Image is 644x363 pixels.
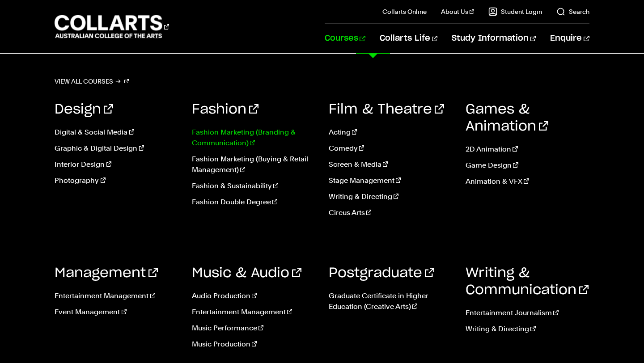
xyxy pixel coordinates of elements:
[466,324,589,334] a: Writing & Directing
[380,24,437,53] a: Collarts Life
[55,291,178,301] a: Entertainment Management
[329,266,434,280] a: Postgraduate
[382,7,427,16] a: Collarts Online
[192,339,315,350] a: Music Production
[329,207,452,218] a: Circus Arts
[192,181,315,191] a: Fashion & Sustainability
[329,143,452,154] a: Comedy
[55,266,158,280] a: Management
[325,24,365,53] a: Courses
[452,24,536,53] a: Study Information
[55,307,178,317] a: Event Management
[192,291,315,301] a: Audio Production
[55,14,169,39] div: Go to homepage
[55,75,129,88] a: View all courses
[192,103,258,116] a: Fashion
[466,103,548,133] a: Games & Animation
[55,103,113,116] a: Design
[192,323,315,333] a: Music Performance
[329,127,452,138] a: Acting
[55,175,178,186] a: Photography
[466,160,589,171] a: Game Design
[329,291,452,312] a: Graduate Certificate in Higher Education (Creative Arts)
[556,7,589,16] a: Search
[466,144,589,155] a: 2D Animation
[192,127,315,148] a: Fashion Marketing (Branding & Communication)
[329,103,444,116] a: Film & Theatre
[192,266,301,280] a: Music & Audio
[55,143,178,154] a: Graphic & Digital Design
[55,159,178,170] a: Interior Design
[192,154,315,175] a: Fashion Marketing (Buying & Retail Management)
[466,176,589,187] a: Animation & VFX
[192,307,315,317] a: Entertainment Management
[550,24,589,53] a: Enquire
[441,7,474,16] a: About Us
[488,7,542,16] a: Student Login
[329,159,452,170] a: Screen & Media
[466,266,589,297] a: Writing & Communication
[466,308,589,318] a: Entertainment Journalism
[329,175,452,186] a: Stage Management
[192,197,315,207] a: Fashion Double Degree
[329,191,452,202] a: Writing & Directing
[55,127,178,138] a: Digital & Social Media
